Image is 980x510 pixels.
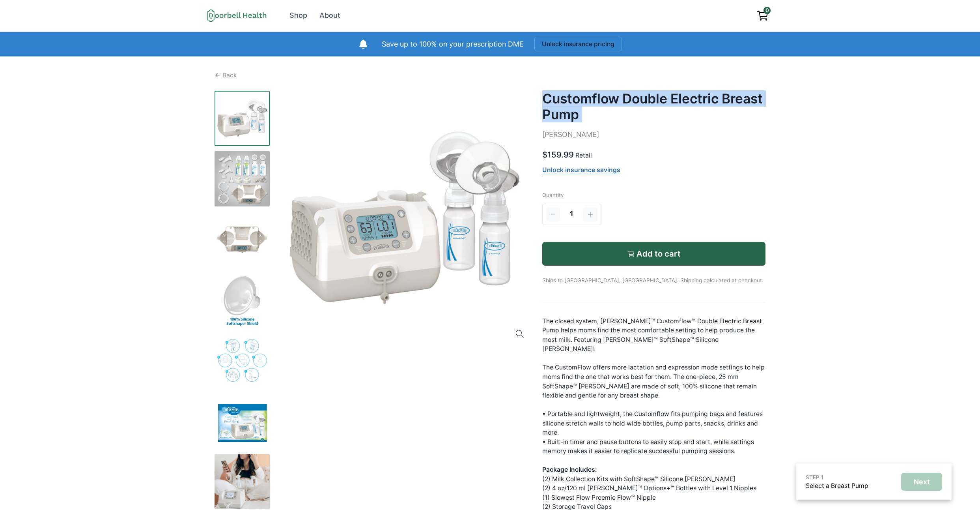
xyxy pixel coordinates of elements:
[222,71,237,80] p: Back
[215,394,270,449] img: zm3cysngpksvtito0v8m7ck9ubm1
[753,7,773,24] a: View cart
[583,207,597,221] button: Increment
[763,7,771,14] span: 0
[542,91,766,123] h2: Customflow Double Electric Breast Pump
[215,151,270,206] img: giiun2cwdikh5p20r4x4do6a2gtj
[215,212,270,267] img: jxjybebmcrgimyf0p2m5ahrezdij
[575,151,592,160] p: Retail
[215,454,270,509] img: bbh6ks8tz1vg2k86vz3k4c25zont
[215,91,270,146] img: n5cxtj4n8fh8lu867ojklczjhbt3
[319,10,340,21] div: About
[806,473,868,481] p: STEP 1
[289,10,307,21] div: Shop
[542,166,620,174] a: Unlock insurance savings
[542,149,574,161] p: $159.99
[542,242,766,266] button: Add to cart
[914,478,930,486] p: Next
[806,482,868,489] a: Select a Breast Pump
[542,129,766,140] p: [PERSON_NAME]
[382,39,524,50] p: Save up to 100% on your prescription DME
[215,272,270,328] img: f47ro4npic7fxs7tjp4d2lxtptz5
[542,191,766,199] p: Quantity
[637,249,681,259] p: Add to cart
[570,209,573,219] span: 1
[284,7,313,24] a: Shop
[314,7,346,24] a: About
[534,37,622,51] button: Unlock insurance pricing
[215,333,270,388] img: w6op8lgnfam5kigsptyonkpgmvjp
[546,207,560,221] button: Decrement
[542,466,597,473] strong: Package Includes:
[901,473,942,491] button: Next
[542,266,766,284] p: Ships to [GEOGRAPHIC_DATA], [GEOGRAPHIC_DATA]. Shipping calculated at checkout.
